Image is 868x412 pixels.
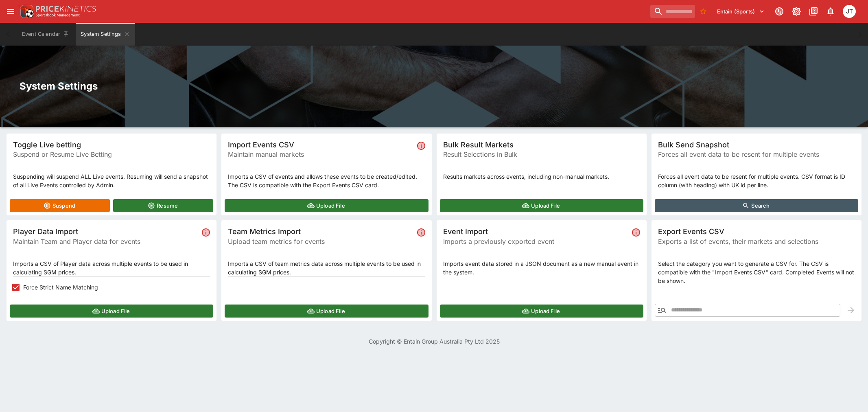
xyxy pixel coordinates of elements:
p: Imports a CSV of team metrics data across multiple events to be used in calculating SGM prices. [228,259,425,276]
span: Maintain manual markets [228,149,413,159]
span: Force Strict Name Matching [23,283,98,291]
button: open drawer [3,4,18,19]
span: Player Data Import [13,227,199,236]
button: No Bookmarks [697,5,710,18]
span: Result Selections in Bulk [443,149,640,159]
span: Import Events CSV [228,140,413,149]
button: Resume [113,199,213,212]
button: Upload File [440,199,643,212]
p: Select the category you want to generate a CSV for. The CSV is compatible with the "Import Events... [658,259,855,285]
span: Imports a previously exported event [443,237,629,246]
div: Joshua Thomson [843,5,856,18]
button: Suspend [10,199,110,212]
button: Upload File [10,305,213,318]
button: Select Tenant [712,5,770,18]
span: Bulk Result Markets [443,140,640,149]
span: Exports a list of events, their markets and selections [658,237,855,246]
img: PriceKinetics Logo [18,3,34,20]
button: Upload File [440,305,643,318]
p: Imports a CSV of events and allows these events to be created/edited. The CSV is compatible with ... [228,172,425,189]
button: Documentation [806,4,821,19]
span: Maintain Team and Player data for events [13,237,199,246]
span: Bulk Send Snapshot [658,140,855,149]
button: Search [655,199,858,212]
button: System Settings [76,23,135,46]
button: Joshua Thomson [840,2,858,20]
span: Export Events CSV [658,227,855,236]
button: Notifications [823,4,838,19]
p: Imports a CSV of Player data across multiple events to be used in calculating SGM prices. [13,259,210,276]
p: Imports event data stored in a JSON document as a new manual event in the system. [443,259,640,276]
span: Suspend or Resume Live Betting [13,149,210,159]
img: PriceKinetics [36,6,96,12]
button: Toggle light/dark mode [789,4,804,19]
button: Upload File [225,199,428,212]
span: Upload team metrics for events [228,237,413,246]
span: Team Metrics Import [228,227,413,236]
p: Results markets across events, including non-manual markets. [443,172,640,181]
span: Toggle Live betting [13,140,210,149]
button: Event Calendar [17,23,74,46]
span: Forces all event data to be resent for multiple events [658,149,855,159]
p: Suspending will suspend ALL Live events, Resuming will send a snapshot of all Live Events control... [13,172,210,189]
button: Connected to PK [772,4,787,19]
h2: System Settings [20,80,848,92]
p: Forces all event data to be resent for multiple events. CSV format is ID column (with heading) wi... [658,172,855,189]
img: Sportsbook Management [36,13,80,17]
input: search [650,5,695,18]
span: Event Import [443,227,629,236]
button: Upload File [225,305,428,318]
